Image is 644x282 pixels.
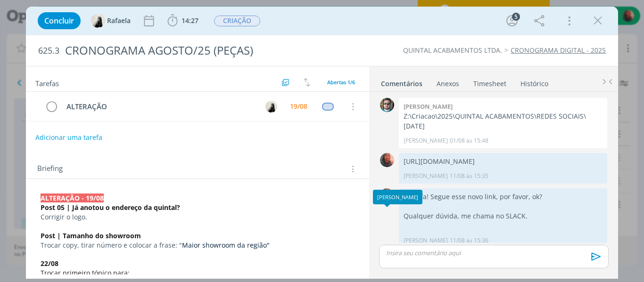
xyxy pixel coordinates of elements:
[504,13,520,28] button: 5
[37,163,63,175] span: Briefing
[41,259,58,268] strong: 22/08
[61,39,365,62] div: CRONOGRAMA AGOSTO/25 (PEÇAS)
[41,193,104,202] strong: ALTERAÇÃO - 19/08
[165,13,201,28] button: 14:27
[44,17,74,24] span: Concluir
[450,137,488,145] span: 01/08 às 15:48
[41,212,355,222] p: Corrigir o logo.
[377,194,418,200] div: [PERSON_NAME]
[41,231,141,240] strong: Post | Tamanho do showroom
[404,211,603,221] p: Qualquer dúvida, me chama no SLACK.
[380,153,394,167] img: C
[182,16,198,25] span: 14:27
[38,46,59,56] span: 625.3
[404,192,603,201] p: Oi Rafa! Segue esse novo link, por favor, ok?
[404,172,448,180] p: [PERSON_NAME]
[290,103,307,110] div: 19/08
[107,17,131,24] span: Rafaela
[63,101,257,113] div: ALTERAÇÃO
[520,75,549,89] a: Histórico
[304,78,310,87] img: arrow-down-up.svg
[450,236,488,245] span: 11/08 às 15:36
[91,14,131,28] button: RRafaela
[404,137,448,145] p: [PERSON_NAME]
[380,188,394,202] img: C
[404,112,603,131] p: Z:\Criacao\2025\QUINTAL ACABAMENTOS\REDES SOCIAIS\[DATE]
[473,75,507,89] a: Timesheet
[38,12,81,29] button: Concluir
[214,16,260,26] span: CRIAÇÃO
[214,15,261,27] button: CRIAÇÃO
[264,99,278,113] button: R
[380,98,394,112] img: R
[404,236,448,245] p: [PERSON_NAME]
[437,79,459,89] div: Anexos
[327,79,355,86] span: Abertas 1/6
[404,102,453,111] b: [PERSON_NAME]
[35,129,103,146] button: Adicionar uma tarefa
[41,241,355,250] p: Trocar copy, tirar número e colocar a frase: "
[450,172,488,180] span: 11/08 às 15:35
[35,77,59,88] span: Tarefas
[403,46,502,55] a: QUINTAL ACABAMENTOS LTDA.
[26,7,619,279] div: dialog
[182,241,270,250] span: Maior showroom da região"
[91,14,105,28] img: R
[380,75,423,89] a: Comentários
[511,46,606,55] a: CRONOGRAMA DIGITAL - 2025
[41,268,130,277] span: Trocar primeiro tópico para:
[265,101,277,113] img: R
[404,157,603,166] p: [URL][DOMAIN_NAME]
[512,13,520,21] div: 5
[41,203,180,212] strong: Post 05 | Já anotou o endereço da quintal?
